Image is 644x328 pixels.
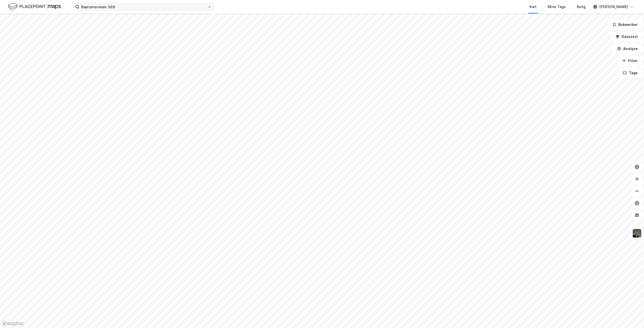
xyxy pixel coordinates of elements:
[599,4,628,10] div: [PERSON_NAME]
[608,20,642,30] button: Bokmerker
[619,304,644,328] div: Kontrollprogram for chat
[577,4,586,10] div: Bolig
[613,44,642,54] button: Analyse
[619,68,642,78] button: Tags
[632,228,642,238] img: 9k=
[618,56,642,66] button: Filter
[611,32,642,42] button: Datasett
[2,321,24,326] a: Mapbox homepage
[79,3,208,11] input: Søk på adresse, matrikkel, gårdeiere, leietakere eller personer
[548,4,566,10] div: Mine Tags
[8,2,61,11] img: logo.f888ab2527a4732fd821a326f86c7f29.svg
[530,4,537,10] div: Kart
[619,304,644,328] iframe: Chat Widget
